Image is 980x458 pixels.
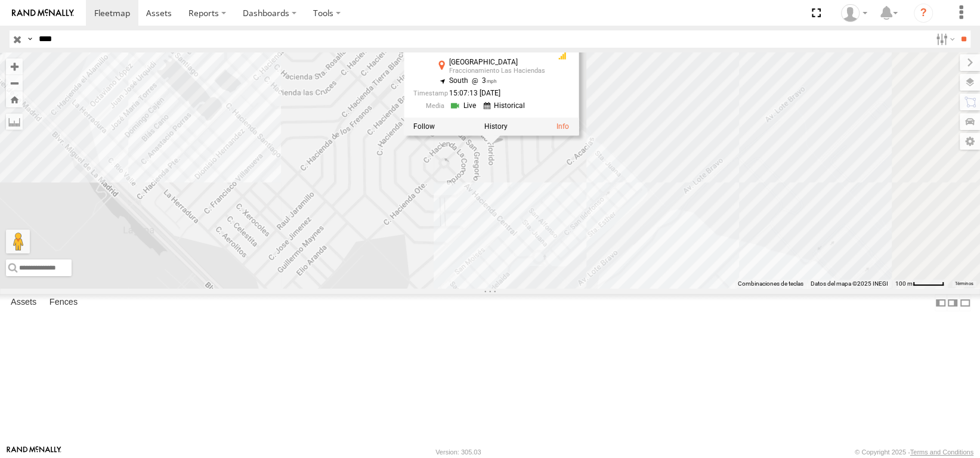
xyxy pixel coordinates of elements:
[449,76,468,85] span: South
[6,113,23,130] label: Measure
[931,30,957,48] label: Search Filter Options
[855,448,973,456] div: © Copyright 2025 -
[738,280,803,288] button: Combinaciones de teclas
[7,446,61,458] a: Visit our Website
[895,280,913,287] span: 100 m
[25,30,35,48] label: Search Query
[484,122,507,130] label: View Asset History
[449,58,545,66] div: [GEOGRAPHIC_DATA]
[837,4,871,22] div: Erick Ramirez
[954,281,973,286] a: Términos
[449,67,545,75] div: Fraccionamiento Las Haciendas
[935,294,947,311] label: Dock Summary Table to the Left
[468,76,497,85] span: 3
[6,230,30,253] button: Arrastra al hombrecito al mapa para abrir Street View
[483,100,528,112] a: View Historical Media Streams
[557,122,569,130] a: View Asset Details
[12,9,74,17] img: rand-logo.svg
[892,280,948,288] button: Escala del mapa: 100 m por 49 píxeles
[6,58,23,75] button: Zoom in
[413,89,545,97] div: Date/time of location update
[959,294,971,311] label: Hide Summary Table
[947,294,959,311] label: Dock Summary Table to the Right
[6,75,23,91] button: Zoom out
[6,91,23,107] button: Zoom Home
[435,448,481,456] div: Version: 305.03
[44,295,84,311] label: Fences
[910,448,973,456] a: Terms and Conditions
[449,100,480,112] a: View Live Media Streams
[914,4,933,23] i: ?
[811,280,888,287] span: Datos del mapa ©2025 INEGI
[5,295,42,311] label: Assets
[555,51,569,60] div: GSM Signal = 3
[960,133,980,150] label: Map Settings
[413,122,435,130] label: Realtime tracking of Asset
